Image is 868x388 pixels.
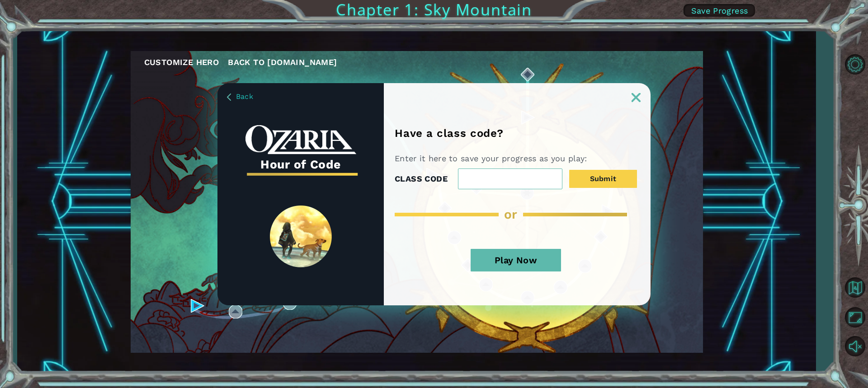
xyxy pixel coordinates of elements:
[270,206,332,267] img: SpiritLandReveal.png
[395,127,506,140] h1: Have a class code?
[632,93,641,102] img: ExitButton_Dusk.png
[245,125,356,154] img: whiteOzariaWordmark.png
[395,172,448,186] label: CLASS CODE
[236,92,253,101] span: Back
[471,249,561,271] button: Play Now
[245,154,356,174] h3: Hour of Code
[227,93,231,101] img: BackArrow_Dusk.png
[504,207,518,222] span: or
[569,170,637,188] button: Submit
[395,153,590,164] p: Enter it here to save your progress as you play:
